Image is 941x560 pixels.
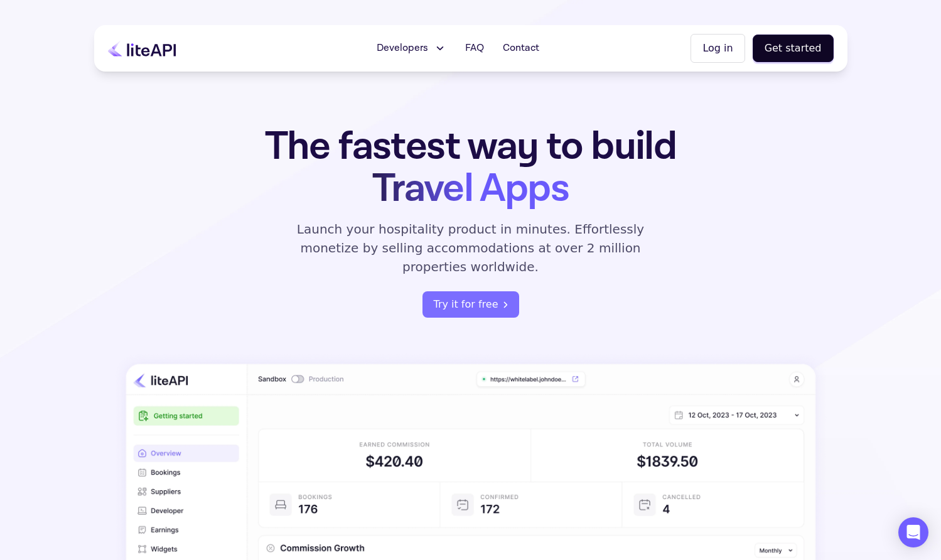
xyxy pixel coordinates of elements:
p: Launch your hospitality product in minutes. Effortlessly monetize by selling accommodations at ov... [282,220,659,276]
button: Log in [691,34,745,63]
button: Get started [753,35,834,62]
a: register [422,291,519,318]
span: FAQ [465,41,484,56]
span: Contact [503,41,539,56]
span: Travel Apps [372,163,569,215]
h1: The fastest way to build [225,126,716,210]
a: FAQ [458,36,492,61]
button: Try it for free [422,291,519,318]
div: Open Intercom Messenger [898,517,928,547]
button: Developers [369,36,454,61]
span: Developers [377,41,428,56]
a: Contact [495,36,547,61]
